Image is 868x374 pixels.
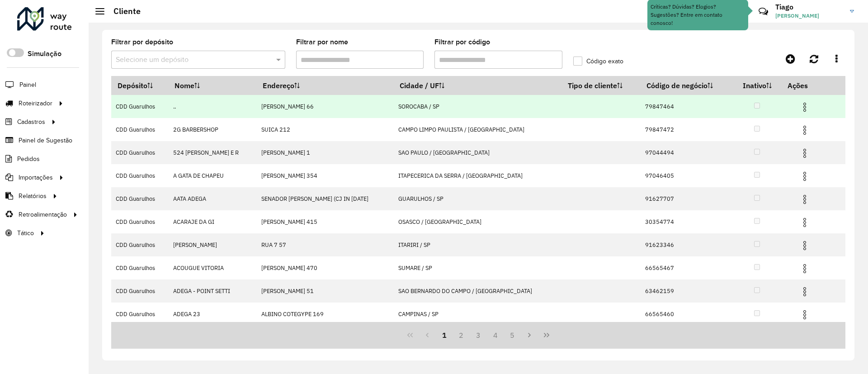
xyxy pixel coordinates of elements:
td: [PERSON_NAME] 1 [256,141,393,164]
td: CDD Guarulhos [111,279,168,303]
td: [PERSON_NAME] 51 [256,279,393,303]
th: Depósito [111,76,168,95]
td: [PERSON_NAME] 354 [256,164,393,187]
td: CDD Guarulhos [111,210,168,233]
td: CDD Guarulhos [111,141,168,164]
td: CDD Guarulhos [111,233,168,256]
td: SENADOR [PERSON_NAME] (CJ IN [DATE] [256,187,393,210]
button: Last Page [538,327,555,344]
td: ITAPECERICA DA SERRA / [GEOGRAPHIC_DATA] [393,164,561,187]
td: CDD Guarulhos [111,256,168,279]
th: Nome [168,76,256,95]
td: 2G BARBERSHOP [168,118,256,141]
th: Cidade / UF [393,76,561,95]
label: Simulação [28,48,61,59]
td: 524 [PERSON_NAME] E R [168,141,256,164]
span: Cadastros [17,117,45,127]
td: OSASCO / [GEOGRAPHIC_DATA] [393,210,561,233]
td: CDD Guarulhos [111,118,168,141]
button: Next Page [521,327,538,344]
td: CAMPO LIMPO PAULISTA / [GEOGRAPHIC_DATA] [393,118,561,141]
label: Filtrar por nome [296,37,348,47]
label: Código exato [573,57,623,66]
td: SAO BERNARDO DO CAMPO / [GEOGRAPHIC_DATA] [393,279,561,303]
td: 63462159 [640,279,733,303]
td: ADEGA 23 [168,303,256,326]
span: Painel de Sugestão [19,136,72,145]
span: Relatórios [19,191,47,201]
th: Inativo [733,76,781,95]
td: SUICA 212 [256,118,393,141]
th: Tipo de cliente [561,76,640,95]
h2: Cliente [104,6,141,16]
td: SAO PAULO / [GEOGRAPHIC_DATA] [393,141,561,164]
td: RUA 7 57 [256,233,393,256]
td: CDD Guarulhos [111,164,168,187]
button: 5 [504,327,521,344]
span: Pedidos [17,154,40,164]
td: 79847472 [640,118,733,141]
td: 30354774 [640,210,733,233]
label: Filtrar por código [434,37,490,47]
td: [PERSON_NAME] 66 [256,95,393,118]
a: Contato Rápido [754,2,773,21]
td: CAMPINAS / SP [393,303,561,326]
td: SOROCABA / SP [393,95,561,118]
td: 91627707 [640,187,733,210]
td: 97044494 [640,141,733,164]
label: Filtrar por depósito [111,37,173,47]
td: 97046405 [640,164,733,187]
td: CDD Guarulhos [111,95,168,118]
span: Roteirizador [19,99,52,108]
td: ALBINO COTEGYPE 169 [256,303,393,326]
span: Importações [19,173,53,182]
span: [PERSON_NAME] [775,12,843,20]
td: 79847464 [640,95,733,118]
td: ITARIRI / SP [393,233,561,256]
td: AATA ADEGA [168,187,256,210]
td: CDD Guarulhos [111,303,168,326]
button: 3 [470,327,487,344]
button: 2 [453,327,470,344]
td: [PERSON_NAME] [168,233,256,256]
td: .. [168,95,256,118]
td: [PERSON_NAME] 415 [256,210,393,233]
td: GUARULHOS / SP [393,187,561,210]
td: ADEGA - POINT SETTI [168,279,256,303]
td: 91623346 [640,233,733,256]
span: Painel [19,80,36,90]
td: 66565467 [640,256,733,279]
th: Código de negócio [640,76,733,95]
td: ACOUGUE VITORIA [168,256,256,279]
span: Retroalimentação [19,210,67,219]
span: Tático [17,228,34,238]
td: 66565460 [640,303,733,326]
td: [PERSON_NAME] 470 [256,256,393,279]
td: CDD Guarulhos [111,187,168,210]
td: SUMARE / SP [393,256,561,279]
th: Ações [781,76,835,95]
button: 4 [487,327,504,344]
td: A GATA DE CHAPEU [168,164,256,187]
h3: Tiago [775,3,843,11]
td: ACARAJE DA GI [168,210,256,233]
th: Endereço [256,76,393,95]
button: 1 [436,327,453,344]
